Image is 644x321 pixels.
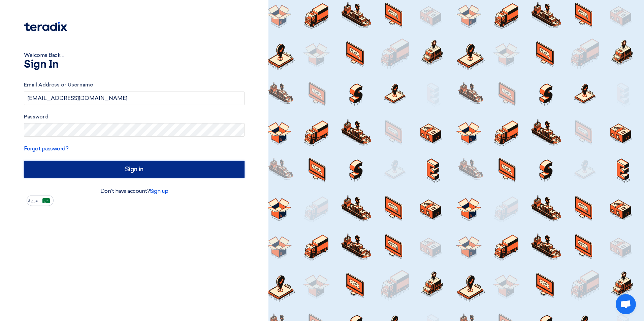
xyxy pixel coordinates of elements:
div: Open chat [616,294,636,314]
button: العربية [27,195,54,206]
div: Don't have account? [24,187,245,195]
span: العربية [28,199,40,203]
input: Sign in [24,161,245,178]
input: Enter your business email or username [24,92,245,105]
label: Email Address or Username [24,81,245,89]
div: Welcome Back ... [24,51,245,59]
img: ar-AR.png [42,198,50,203]
img: Teradix logo [24,22,67,31]
a: Sign up [150,188,168,194]
h1: Sign In [24,59,245,70]
a: Forgot password? [24,145,68,152]
label: Password [24,113,245,121]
